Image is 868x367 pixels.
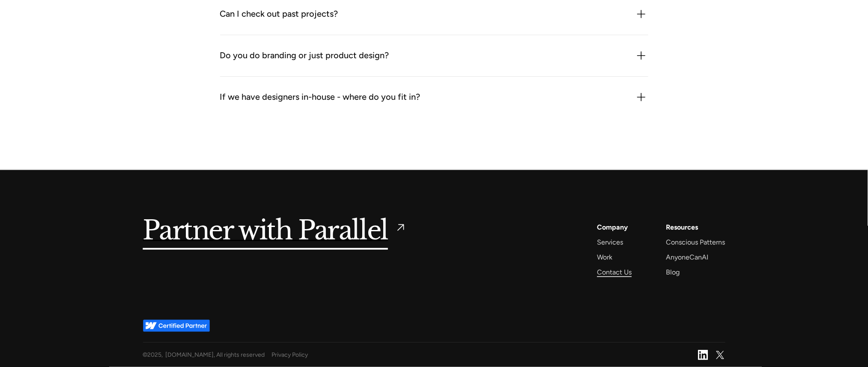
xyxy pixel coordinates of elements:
[220,90,421,104] div: If we have designers in-house - where do you fit in?
[272,349,691,360] a: Privacy Policy
[597,251,613,263] a: Work
[148,351,162,358] span: 2025
[143,349,265,360] div: © , [DOMAIN_NAME], All rights reserved
[666,266,680,278] a: Blog
[597,236,623,248] a: Services
[143,221,388,241] h5: Partner with Parallel
[220,49,389,63] div: Do you do branding or just product design?
[666,251,709,263] a: AnyoneCanAI
[666,236,725,248] a: Conscious Patterns
[597,221,628,233] a: Company
[666,221,698,233] div: Resources
[143,221,407,241] a: Partner with Parallel
[597,266,632,278] a: Contact Us
[220,7,338,21] div: Can I check out past projects?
